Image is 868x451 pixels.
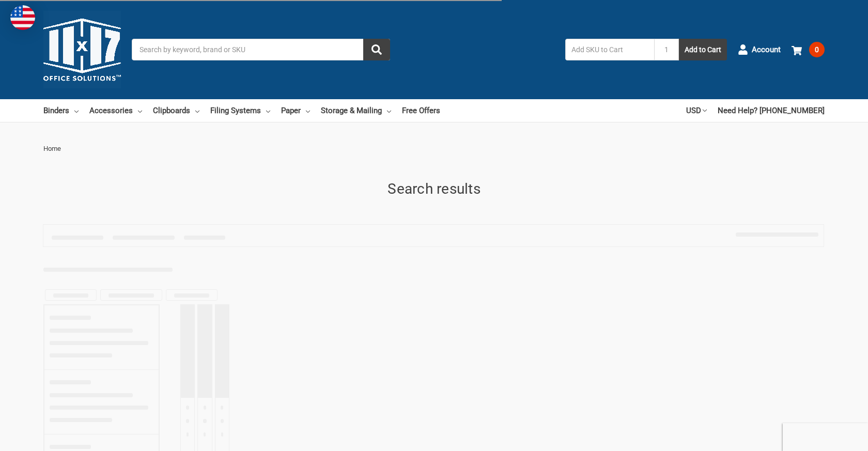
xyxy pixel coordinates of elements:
[10,5,35,30] img: duty and tax information for United States
[565,39,654,60] input: Add SKU to Cart
[718,99,825,122] a: Need Help? [PHONE_NUMBER]
[686,99,707,122] a: USD
[792,36,825,63] a: 0
[210,99,270,122] a: Filing Systems
[43,99,79,122] a: Binders
[43,11,121,88] img: 11x17.com
[679,39,727,60] button: Add to Cart
[783,423,868,451] iframe: Google Customer Reviews
[43,178,825,200] h1: Search results
[752,44,781,56] span: Account
[809,42,825,57] span: 0
[43,145,61,152] span: Home
[153,99,199,122] a: Clipboards
[281,99,310,122] a: Paper
[402,99,440,122] a: Free Offers
[132,39,390,60] input: Search by keyword, brand or SKU
[89,99,142,122] a: Accessories
[738,36,781,63] a: Account
[321,99,391,122] a: Storage & Mailing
